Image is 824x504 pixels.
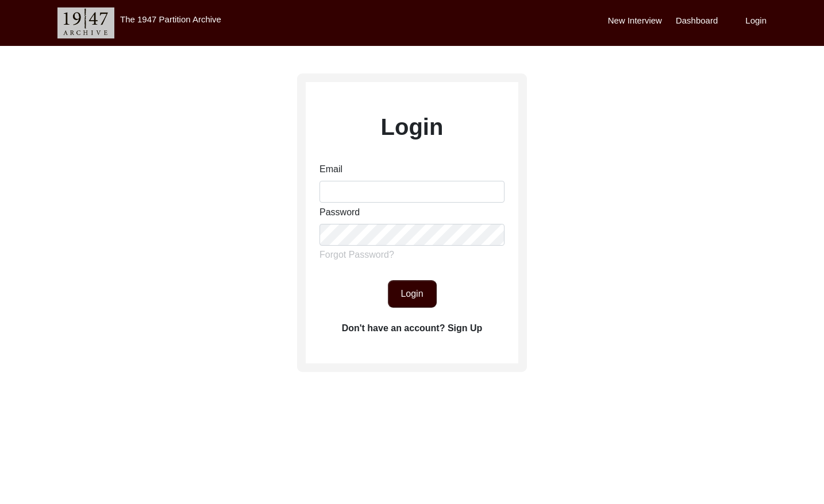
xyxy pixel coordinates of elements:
[319,162,342,176] label: Email
[57,7,114,38] img: header-logo.png
[676,14,718,28] label: Dashboard
[120,14,221,24] label: The 1947 Partition Archive
[319,206,360,219] label: Password
[388,280,437,308] button: Login
[342,321,483,335] label: Don't have an account? Sign Up
[608,14,662,28] label: New Interview
[319,248,394,262] label: Forgot Password?
[745,14,767,28] label: Login
[381,110,444,144] label: Login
